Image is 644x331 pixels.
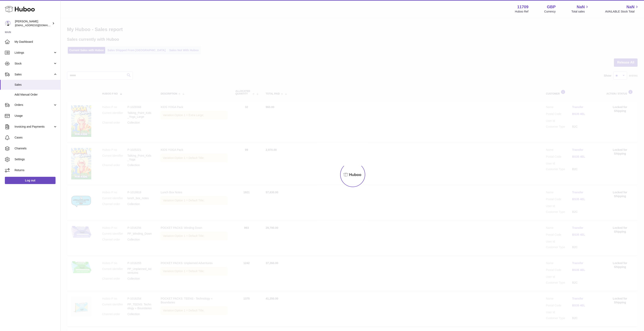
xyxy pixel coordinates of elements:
span: Cases [15,136,57,139]
span: Returns [15,168,57,172]
span: Usage [15,114,57,118]
span: Orders [15,103,53,107]
div: Huboo Ref [515,10,529,14]
span: AVAILABLE Stock Total [605,10,639,14]
span: Listings [15,51,53,55]
span: NaN [626,4,635,10]
span: My Dashboard [15,40,57,44]
strong: GBP [547,4,556,10]
a: Log out [5,177,56,184]
div: Currency [544,10,556,14]
span: Invoicing and Payments [15,125,53,129]
strong: 11709 [517,4,529,10]
a: NaN AVAILABLE Stock Total [605,4,639,14]
span: Sales [15,83,57,87]
span: NaN [577,4,585,10]
span: [EMAIL_ADDRESS][DOMAIN_NAME] [15,24,59,27]
span: Channels [15,147,57,150]
div: [PERSON_NAME] [15,20,51,27]
img: internalAdmin-11709@internal.huboo.com [5,20,11,26]
span: Sales [15,73,53,76]
span: Stock [15,62,53,66]
a: NaN Total sales [571,4,589,14]
span: Settings [15,157,57,161]
span: Total sales [571,10,589,14]
span: Add Manual Order [15,93,57,97]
